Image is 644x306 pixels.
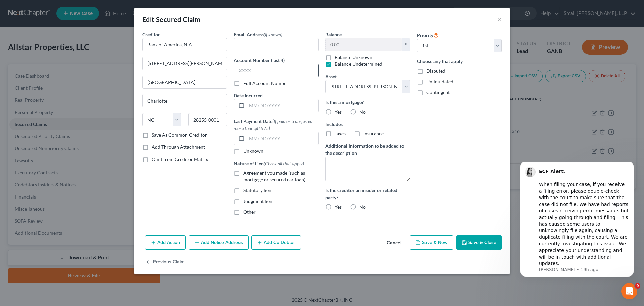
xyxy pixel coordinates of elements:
[325,74,337,79] span: Asset
[243,170,305,182] span: Agreement you made (such as mortgage or secured car loan)
[234,64,319,77] input: XXXX
[335,131,346,136] span: Taxes
[325,31,342,38] label: Balance
[145,255,185,269] button: Previous Claim
[456,235,502,250] button: Save & Close
[145,235,186,250] button: Add Action
[189,235,249,250] button: Add Notice Address
[326,38,402,51] input: 0.00
[243,198,272,204] span: Judgment lien
[247,132,318,145] input: MM/DD/YYYY
[621,283,637,299] iframe: Intercom live chat
[264,32,282,37] span: (if known)
[234,38,318,51] input: --
[325,99,410,106] label: Is this a mortgage?
[143,76,227,89] input: Apt, Suite, etc...
[381,236,407,250] button: Cancel
[635,283,640,289] span: 9
[143,57,227,70] input: Enter address...
[234,118,319,132] label: Last Payment Date
[243,80,288,87] label: Full Account Number
[264,161,304,166] span: (Check all that apply)
[426,68,445,74] span: Disputed
[152,132,207,138] label: Save As Common Creditor
[152,144,205,150] label: Add Through Attachment
[417,58,502,65] label: Choose any that apply
[15,4,26,15] img: Profile image for Lindsey
[142,38,227,51] input: Search creditor by name...
[234,118,312,131] span: (If paid or transferred more than $8,575)
[234,160,304,167] label: Nature of Lien
[243,209,256,215] span: Other
[247,99,318,112] input: MM/DD/YYYY
[402,38,410,51] div: $
[363,131,384,136] span: Insurance
[152,156,208,162] span: Omit from Creditor Matrix
[234,31,282,38] label: Email Address
[234,57,285,64] label: Account Number (last 4)
[335,61,382,68] label: Balance Undetermined
[29,6,54,12] b: ECF Alert
[359,204,366,210] span: No
[325,187,410,201] label: Is the creditor an insider or related party?
[335,54,372,61] label: Balance Unknown
[325,121,410,128] label: Includes
[29,3,119,103] div: Message content
[243,148,263,155] label: Unknown
[142,15,200,24] div: Edit Secured Claim
[142,32,160,37] span: Creditor
[234,92,263,99] label: Date Incurred
[410,235,453,250] button: Save & New
[29,104,119,111] p: Message from Lindsey, sent 19h ago
[335,109,342,115] span: Yes
[335,204,342,210] span: Yes
[497,15,502,24] button: ×
[426,89,450,95] span: Contingent
[243,187,271,193] span: Statutory lien
[251,235,301,250] button: Add Co-Debtor
[143,94,227,107] input: Enter city...
[510,162,644,288] iframe: Intercom notifications message
[359,109,366,115] span: No
[29,6,119,105] div: : ​ When filing your case, if you receive a filing error, please double-check with the court to m...
[188,113,227,126] input: Enter zip...
[325,142,410,157] label: Additional information to be added to the description
[417,31,439,39] label: Priority
[426,79,453,84] span: Unliquidated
